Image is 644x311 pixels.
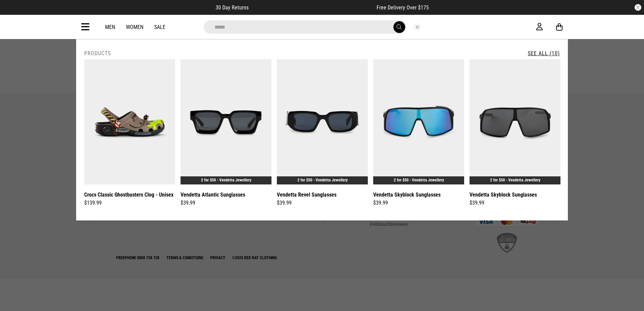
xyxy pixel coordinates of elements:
[377,4,429,11] span: Free Delivery Over $175
[181,191,245,199] a: Vendetta Atlantic Sunglasses
[373,199,464,207] div: $39.99
[470,59,560,184] img: Vendetta Skyblock Sunglasses in Black
[373,59,464,184] img: Vendetta Skyblock Sunglasses in Black
[373,191,441,199] a: Vendetta Skyblock Sunglasses
[84,199,175,207] div: $139.99
[394,178,444,182] a: 2 for $50 - Vendetta Jewellery
[277,191,336,199] a: Vendetta Revel Sunglasses
[216,4,249,11] span: 30 Day Returns
[470,191,537,199] a: Vendetta Skyblock Sunglasses
[277,59,368,184] img: Vendetta Revel Sunglasses in Black
[277,199,368,207] div: $39.99
[490,178,540,182] a: 2 for $50 - Vendetta Jewellery
[414,23,421,31] button: Close search
[154,24,165,30] a: Sale
[181,59,271,184] img: Vendetta Atlantic Sunglasses in Black
[262,4,363,11] iframe: Customer reviews powered by Trustpilot
[5,3,26,23] button: Open LiveChat chat widget
[84,59,175,184] img: Crocs Classic Ghostbusters Clog - Unisex in Multi
[126,24,143,30] a: Women
[201,178,251,182] a: 2 for $50 - Vendetta Jewellery
[84,191,173,199] a: Crocs Classic Ghostbusters Clog - Unisex
[105,24,115,30] a: Men
[470,199,560,207] div: $39.99
[297,178,348,182] a: 2 for $50 - Vendetta Jewellery
[528,50,560,57] a: See All (10)
[181,199,271,207] div: $39.99
[84,50,111,57] h2: Products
